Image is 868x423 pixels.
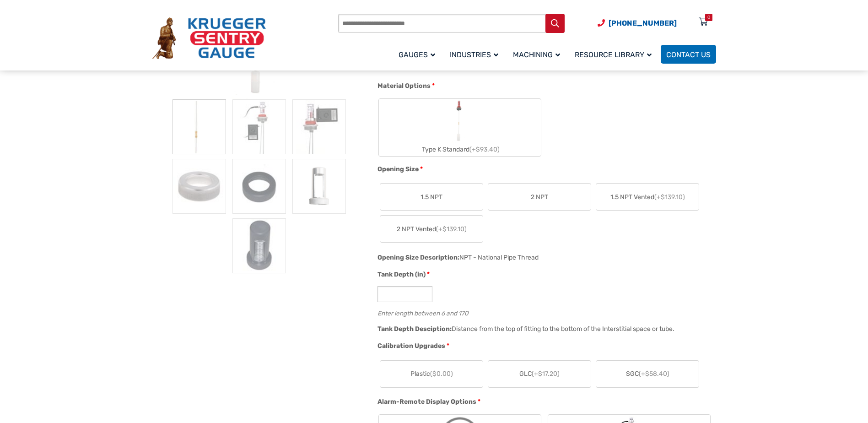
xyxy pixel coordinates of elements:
img: Leak Type K Gauge - Image 4 [173,159,226,214]
abbr: required [478,397,480,407]
a: Contact Us [661,45,716,64]
img: Krueger Sentry Gauge [152,17,266,60]
span: Plastic [410,369,453,379]
span: (+$93.40) [469,146,500,153]
span: Resource Library [575,50,652,59]
img: Leak Type K Gauge - Image 2 [232,99,286,154]
label: Type K Standard [379,99,541,156]
span: (+$139.10) [436,225,467,233]
div: Type K Standard [379,143,541,156]
div: 0 [707,14,710,21]
img: Leak Type K Gauge - Image 7 [232,218,286,273]
div: NPT - National Pipe Thread [459,254,539,261]
span: Industries [450,50,498,59]
span: 1.5 NPT Vented [610,192,685,202]
span: Contact Us [666,50,711,59]
span: Machining [513,50,560,59]
a: Machining [507,43,569,65]
span: Alarm-Remote Display Options [377,398,476,406]
span: Tank Depth Desciption: [377,325,452,333]
a: Resource Library [569,43,661,65]
span: Material Options [377,82,431,90]
span: Opening Size [377,165,419,173]
span: 2 NPT Vented [397,224,467,234]
span: SGC [626,369,669,379]
span: Tank Depth (in) [377,271,426,278]
img: Leak Type K Gauge - Image 3 [292,99,346,154]
img: Leak Detection Gauge [173,99,226,154]
span: Gauges [399,50,435,59]
img: Leak Detection Gauge [451,99,469,143]
span: (+$17.20) [532,370,560,378]
span: Calibration Upgrades [377,342,445,350]
span: GLC [519,369,560,379]
abbr: required [447,341,449,351]
div: Distance from the top of fitting to the bottom of the Interstitial space or tube. [452,325,674,333]
span: ($0.00) [430,370,453,378]
a: Phone Number (920) 434-8860 [598,17,677,29]
div: Enter length between 6 and 170 [377,308,711,316]
span: [PHONE_NUMBER] [609,19,677,27]
abbr: required [427,270,430,279]
span: (+$58.40) [639,370,669,378]
span: 2 NPT [531,192,548,202]
a: Industries [444,43,507,65]
abbr: required [420,164,423,174]
a: Gauges [393,43,444,65]
abbr: required [432,81,435,91]
img: Leak Type K Gauge - Image 5 [232,159,286,214]
span: 1.5 NPT [421,192,442,202]
span: (+$139.10) [654,193,685,201]
img: ALG-OF [292,159,346,214]
span: Opening Size Description: [377,254,459,261]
